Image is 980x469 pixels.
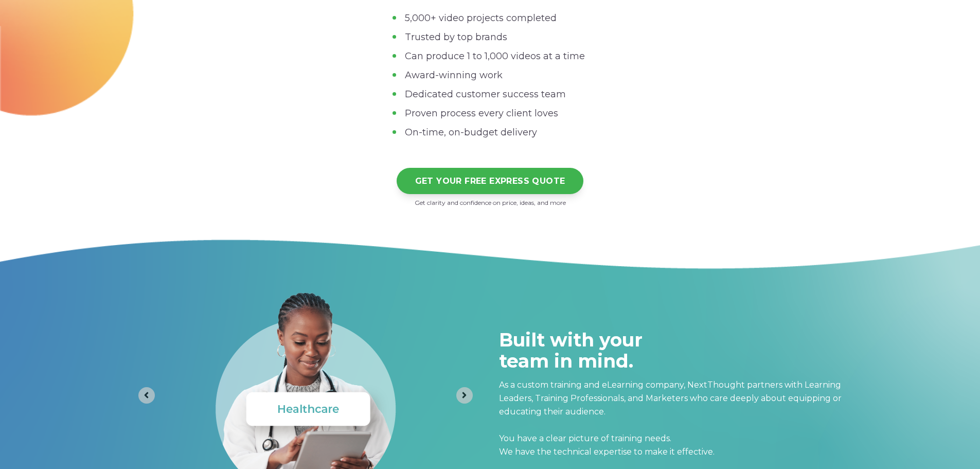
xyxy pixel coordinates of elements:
span: Get clarity and confidence on price, ideas, and more [415,199,566,206]
span: On-time, on-budget delivery [405,127,537,138]
a: GET YOUR FREE EXPRESS QUOTE [397,168,584,194]
button: Next slide [456,387,473,404]
span: 5,000+ video projects completed [405,12,557,24]
span: Built with your team in mind. [499,328,643,372]
button: Go to last slide [138,387,155,404]
span: Dedicated customer success team [405,89,566,100]
span: Trusted by top brands [405,31,507,43]
span: Can produce 1 to 1,000 videos at a time [405,50,585,62]
span: Proven process every client loves [405,108,558,119]
span: As a custom training and eLearning company, NextThought partners with Learning Leaders, Training ... [499,380,842,457]
span: Award-winning work [405,70,503,81]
